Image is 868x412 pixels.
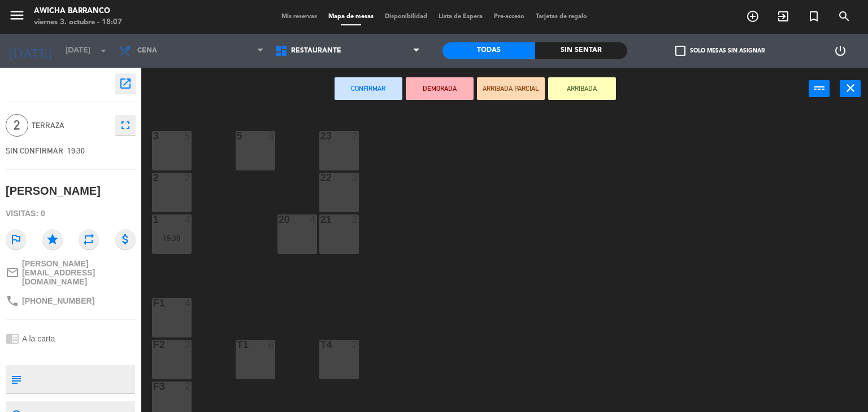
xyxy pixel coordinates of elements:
[320,131,321,141] div: 23
[153,173,154,183] div: 2
[6,182,101,200] div: [PERSON_NAME]
[844,81,857,95] i: close
[675,46,765,56] label: Solo mesas sin asignar
[279,214,279,225] div: 20
[115,73,136,94] button: open_in_new
[352,340,359,350] div: 2
[185,214,192,225] div: 4
[8,7,25,24] i: menu
[335,77,402,100] button: Confirmar
[477,77,545,100] button: ARRIBADA PARCIAL
[291,47,341,55] span: Restaurante
[6,114,28,137] span: 2
[153,298,154,308] div: F1
[119,77,132,90] i: open_in_new
[379,14,433,20] span: Disponibilidad
[185,131,192,141] div: 5
[185,382,192,392] div: 2
[530,14,593,20] span: Tarjetas de regalo
[152,234,192,242] div: 19:30
[352,214,359,225] div: 2
[323,14,379,20] span: Mapa de mesas
[809,80,830,97] button: power_input
[548,77,616,100] button: ARRIBADA
[840,80,861,97] button: close
[746,10,759,23] i: add_circle_outline
[320,173,321,183] div: 22
[6,259,136,286] a: mail_outline[PERSON_NAME][EMAIL_ADDRESS][DOMAIN_NAME]
[237,131,237,141] div: 5
[34,17,122,28] div: viernes 3. octubre - 18:07
[268,340,275,350] div: 6
[675,46,685,56] span: check_box_outline_blank
[8,7,25,28] button: menu
[6,266,19,279] i: mail_outline
[67,146,85,155] span: 19:30
[310,214,317,225] div: 4
[185,298,192,308] div: 4
[22,296,94,305] span: [PHONE_NUMBER]
[406,77,474,100] button: DEMORADA
[6,229,26,249] i: outlined_flag
[153,131,154,141] div: 3
[837,10,851,23] i: search
[442,42,535,59] div: Todas
[79,229,99,249] i: repeat
[185,173,192,183] div: 2
[10,373,22,385] i: subject
[42,229,63,249] i: star
[22,259,136,286] span: [PERSON_NAME][EMAIL_ADDRESS][DOMAIN_NAME]
[97,44,110,58] i: arrow_drop_down
[813,81,826,95] i: power_input
[6,146,63,155] span: SIN CONFIRMAR
[119,119,132,132] i: fullscreen
[115,229,136,249] i: attach_money
[834,44,847,58] i: power_settings_new
[153,382,154,392] div: F3
[320,340,321,350] div: T4
[535,42,628,59] div: Sin sentar
[352,131,359,141] div: 2
[237,340,237,350] div: T1
[137,47,157,55] span: Cena
[268,131,275,141] div: 3
[153,340,154,350] div: F2
[34,6,122,17] div: Awicha Barranco
[488,14,530,20] span: Pre-acceso
[185,340,192,350] div: 2
[276,14,323,20] span: Mis reservas
[433,14,488,20] span: Lista de Espera
[807,10,821,23] i: turned_in_not
[320,214,321,225] div: 21
[32,119,110,132] span: Terraza
[6,204,136,223] div: Visitas: 0
[6,332,19,345] i: chrome_reader_mode
[6,294,19,308] i: phone
[153,214,154,225] div: 1
[776,10,790,23] i: exit_to_app
[22,334,55,343] span: A la carta
[352,173,359,183] div: 3
[115,115,136,135] button: fullscreen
